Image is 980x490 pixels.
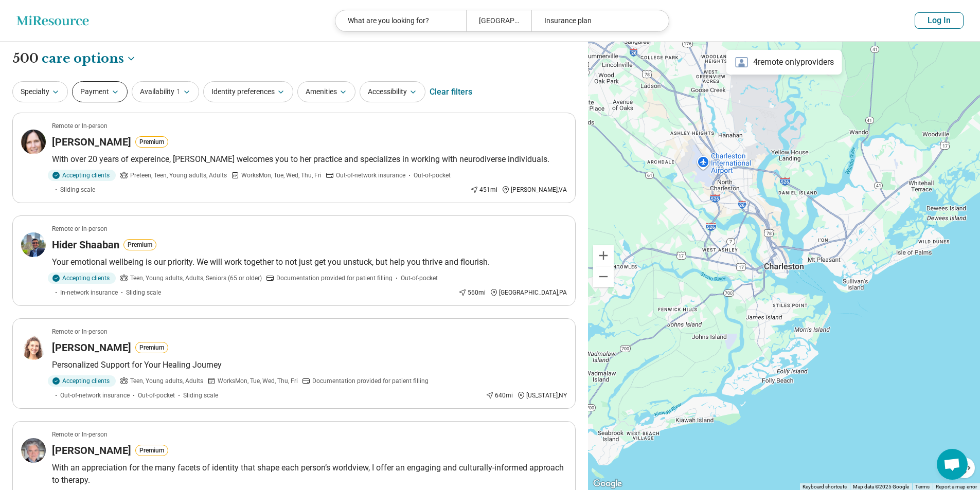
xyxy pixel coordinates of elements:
h3: [PERSON_NAME] [52,135,131,149]
div: 451 mi [470,185,497,194]
h1: 500 [12,50,136,67]
div: [US_STATE] , NY [517,391,567,400]
button: Specialty [12,81,68,102]
button: Zoom out [593,266,614,287]
div: [GEOGRAPHIC_DATA] , PA [490,288,567,297]
h3: Hider Shaaban [52,238,119,252]
h3: [PERSON_NAME] [52,443,131,458]
button: Payment [72,81,128,102]
button: Premium [123,239,156,250]
div: 560 mi [458,288,486,297]
p: With an appreciation for the many facets of identity that shape each person’s worldview, I offer ... [52,462,567,486]
span: Preteen, Teen, Young adults, Adults [130,171,227,180]
span: 1 [176,86,181,97]
a: Report a map error [936,484,977,489]
button: Premium [135,136,168,148]
p: Remote or In-person [52,224,108,233]
div: [PERSON_NAME] , VA [502,185,567,194]
p: Remote or In-person [52,121,108,131]
button: Accessibility [360,81,425,102]
div: What are you looking for? [335,10,466,31]
span: Sliding scale [183,391,218,400]
p: With over 20 years of expereince, [PERSON_NAME] welcomes you to her practice and specializes in w... [52,153,567,166]
h3: [PERSON_NAME] [52,340,131,355]
span: Teen, Young adults, Adults, Seniors (65 or older) [130,274,262,283]
span: Sliding scale [126,288,161,297]
button: Availability1 [132,81,199,102]
div: Accepting clients [48,170,116,181]
span: Out-of-network insurance [336,171,405,180]
span: Out-of-network insurance [60,391,130,400]
p: Remote or In-person [52,430,108,439]
div: 640 mi [486,391,513,400]
span: Out-of-pocket [401,274,438,283]
span: Teen, Young adults, Adults [130,376,203,386]
div: Accepting clients [48,273,116,284]
button: Care options [42,50,136,67]
p: Your emotional wellbeing is our priority. We will work together to not just get you unstuck, but ... [52,256,567,268]
div: 4 remote only providers [726,50,842,75]
a: Open chat [937,449,968,480]
div: Insurance plan [531,10,662,31]
span: Works Mon, Tue, Wed, Thu, Fri [218,376,298,386]
span: In-network insurance [60,288,118,297]
button: Zoom in [593,245,614,266]
button: Premium [135,342,168,353]
span: Out-of-pocket [138,391,175,400]
div: [GEOGRAPHIC_DATA], [GEOGRAPHIC_DATA] [466,10,531,31]
div: Accepting clients [48,375,116,387]
span: care options [42,50,124,67]
button: Identity preferences [203,81,293,102]
span: Map data ©2025 Google [853,484,909,489]
span: Documentation provided for patient filling [312,376,429,386]
div: Clear filters [430,80,472,104]
p: Personalized Support for Your Healing Journey [52,359,567,371]
button: Amenities [297,81,355,102]
p: Remote or In-person [52,327,108,336]
span: Out-of-pocket [414,171,451,180]
span: Documentation provided for patient filling [276,274,393,283]
button: Log In [915,12,964,29]
span: Sliding scale [60,185,95,194]
a: Terms (opens in new tab) [915,484,930,489]
span: Works Mon, Tue, Wed, Thu, Fri [241,171,322,180]
button: Premium [135,445,168,456]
